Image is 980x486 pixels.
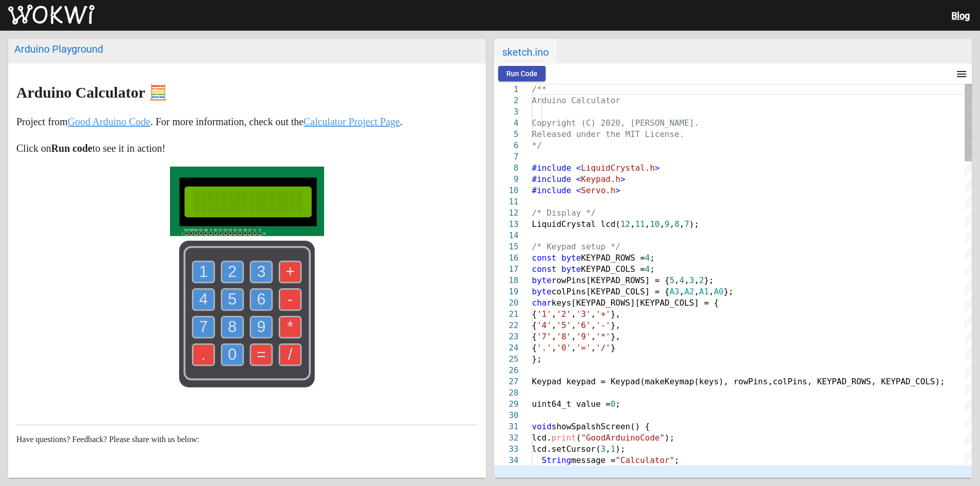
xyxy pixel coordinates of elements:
div: 25 [494,354,519,365]
span: '1' [537,309,552,319]
span: rowPins[KEYPAD_ROWS] = { [552,275,670,285]
span: , [571,309,576,319]
span: , [679,219,684,229]
span: > [616,186,621,195]
span: }, [610,320,620,330]
button: Run Code [498,66,546,81]
span: 0 [610,399,616,409]
span: }, [610,309,620,319]
span: '5' [556,320,571,330]
span: #include [532,186,571,195]
span: > [620,174,625,184]
span: 10 [650,219,659,229]
span: 3 [601,444,606,454]
div: 26 [494,365,519,376]
div: 6 [494,140,519,151]
span: byte [532,275,552,285]
span: const [532,264,556,274]
mat-icon: menu [955,68,968,80]
span: }; [724,287,733,296]
span: 7 [684,219,690,229]
span: Keypad.h [581,174,620,184]
span: /* Display */ [532,208,596,218]
span: { [532,343,537,353]
span: '8' [556,332,571,341]
span: message = [571,455,616,465]
span: , [694,287,699,296]
span: { [532,320,537,330]
div: 4 [494,118,519,129]
span: Run Code [506,70,537,78]
span: /* Keypad setup */ [532,242,620,251]
div: 24 [494,342,519,354]
span: 4 [679,275,684,285]
span: '3' [576,309,591,319]
div: 10 [494,185,519,196]
div: 29 [494,399,519,410]
div: 31 [494,421,519,432]
p: Click on to see it in action! [16,140,478,156]
span: , [552,309,557,319]
span: KEYPAD_COLS = [581,264,645,274]
span: A2 [684,287,694,296]
span: }; [532,354,542,364]
div: 7 [494,151,519,163]
span: 11 [635,219,645,229]
span: lcd. [532,433,552,443]
div: 27 [494,376,519,387]
span: Released under the MIT License. [532,129,684,139]
span: , [552,332,557,341]
span: Have questions? Feedback? Please share with us below: [16,435,200,444]
span: ); [665,433,674,443]
span: , [630,219,635,229]
span: , [571,343,576,353]
span: }, [610,332,620,341]
div: 32 [494,432,519,444]
div: 8 [494,163,519,174]
a: Blog [951,10,970,21]
span: 4 [645,253,650,263]
div: 16 [494,252,519,264]
span: const [532,253,556,263]
span: }; [704,275,714,285]
span: LiquidCrystal.h [581,163,655,173]
span: #include [532,163,571,173]
div: 11 [494,196,519,207]
span: , [571,332,576,341]
span: , [709,287,714,296]
span: String [542,455,571,465]
span: print [552,433,576,443]
img: Wokwi [8,5,94,25]
p: Project from . For more information, check out the . [16,113,478,130]
span: , [694,275,699,285]
div: 23 [494,331,519,342]
span: , [591,332,596,341]
div: 30 [494,410,519,421]
span: , [591,320,596,330]
span: '2' [556,309,571,319]
span: Copyright (C) 2020, [PERSON_NAME]. [532,118,699,128]
span: sketch.ino [494,39,557,63]
span: "GoodArduinoCode" [581,433,665,443]
span: , [591,343,596,353]
span: "Calculator" [616,455,675,465]
div: 3 [494,106,519,118]
span: '4' [537,320,552,330]
span: uint64_t value = [532,399,610,409]
span: , [674,275,679,285]
span: 8 [674,219,679,229]
span: A1 [699,287,709,296]
span: '-' [596,320,610,330]
span: , [645,219,650,229]
span: Keypad keypad = Keypad(makeKeymap(keys), rowPins, [532,377,773,386]
span: '=' [576,343,591,353]
span: char [532,298,552,308]
span: ; [650,253,655,263]
span: 9 [665,219,670,229]
span: colPins[KEYPAD_COLS] = { [552,287,670,296]
div: 14 [494,230,519,241]
a: Calculator Project Page [304,116,400,127]
span: ); [616,444,625,454]
span: , [571,320,576,330]
span: , [606,444,611,454]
